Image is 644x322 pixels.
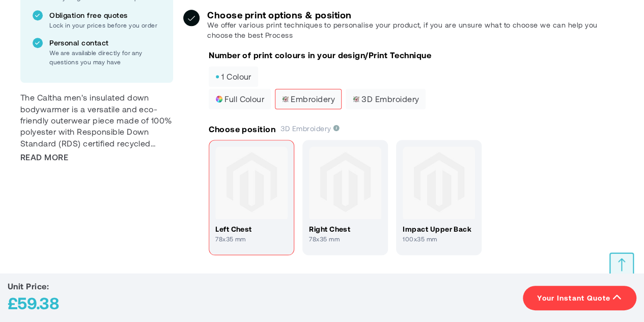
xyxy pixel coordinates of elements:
h3: Choose print options & position [207,10,624,20]
span: Read More [20,152,68,163]
button: Your Instant Quote [523,286,636,310]
p: We are available directly for any questions you may have [49,48,161,66]
p: 78x35 mm [215,234,288,243]
div: £59.38 [8,291,59,314]
div: The Caltha men's insulated down bodywarmer is a versatile and eco-friendly outerwear piece made o... [20,92,173,149]
h4: Left chest [215,224,288,234]
p: Number of print colours in your design/Print Technique [209,49,431,61]
p: Lock in your prices before you order [49,20,161,30]
span: 1 colour [215,73,251,80]
span: 3D Embroidery [352,95,419,103]
img: Print position Left chest [215,146,288,219]
span: Embroidery [282,95,335,103]
span: 3D Embroidery [281,124,340,133]
h4: Impact upper back [403,224,475,234]
span: full colour [215,95,264,103]
img: Print position Right chest [309,146,381,219]
p: Obligation free quotes [49,10,161,20]
span: Unit Price: [8,281,49,291]
p: We offer various print techniques to personalise your product, if you are unsure what to choose w... [207,20,624,40]
p: Personal contact [49,38,161,48]
p: 78x35 mm [309,234,381,243]
h4: Right chest [309,224,381,234]
span: Your Instant Quote [537,293,610,303]
img: Print position Impact upper back [403,146,475,219]
p: 100x35 mm [403,234,475,243]
p: Choose position [209,123,275,135]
